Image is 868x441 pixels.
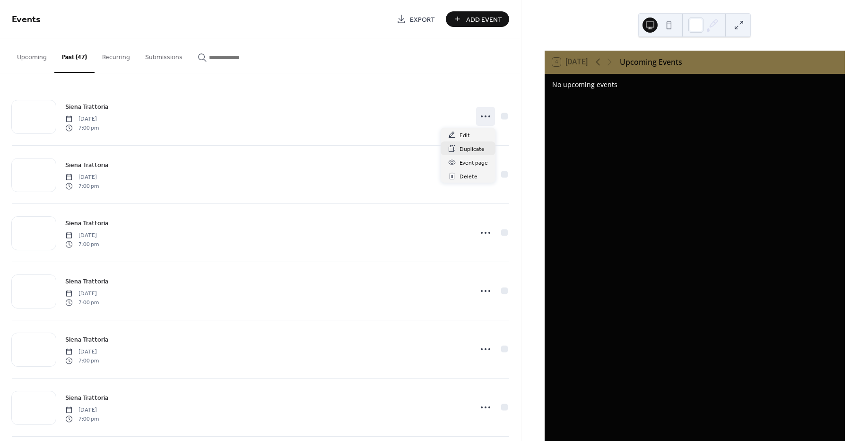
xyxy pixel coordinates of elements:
[390,11,442,27] a: Export
[460,158,488,168] span: Event page
[65,123,99,132] span: 7:00 pm
[65,348,99,356] span: [DATE]
[65,182,99,190] span: 7:00 pm
[65,335,108,345] span: Siena Trattoria
[65,298,99,307] span: 7:00 pm
[446,11,509,27] button: Add Event
[65,406,99,415] span: [DATE]
[460,144,485,154] span: Duplicate
[65,160,108,170] span: Siena Trattoria
[65,101,108,112] a: Siena Trattoria
[65,159,108,170] a: Siena Trattoria
[12,10,41,29] span: Events
[466,15,502,25] span: Add Event
[65,334,108,345] a: Siena Trattoria
[65,102,108,112] span: Siena Trattoria
[54,38,95,73] button: Past (47)
[65,276,108,287] a: Siena Trattoria
[460,131,470,141] span: Edit
[65,219,108,229] span: Siena Trattoria
[65,277,108,287] span: Siena Trattoria
[138,38,190,72] button: Submissions
[460,172,477,182] span: Delete
[65,393,108,403] span: Siena Trattoria
[65,173,99,182] span: [DATE]
[65,240,99,248] span: 7:00 pm
[65,415,99,423] span: 7:00 pm
[9,38,54,72] button: Upcoming
[65,231,99,240] span: [DATE]
[65,115,99,123] span: [DATE]
[95,38,138,72] button: Recurring
[65,356,99,365] span: 7:00 pm
[65,218,108,229] a: Siena Trattoria
[65,290,99,298] span: [DATE]
[620,56,682,68] div: Upcoming Events
[410,15,435,25] span: Export
[65,392,108,403] a: Siena Trattoria
[552,79,837,89] div: No upcoming events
